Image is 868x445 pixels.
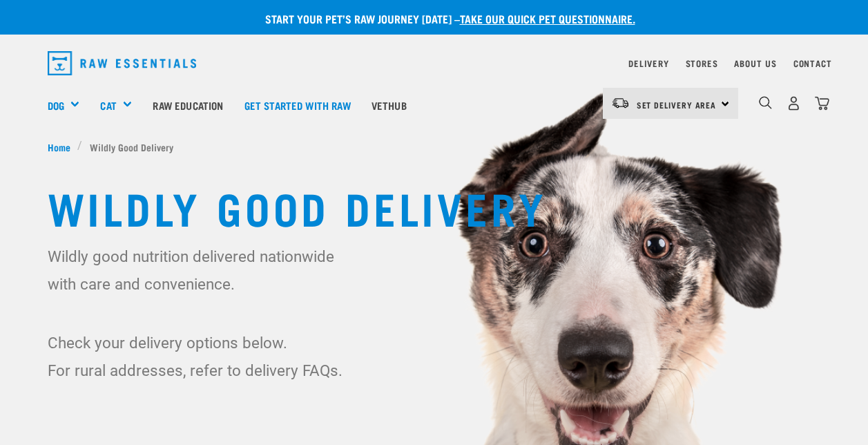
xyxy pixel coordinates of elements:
img: user.png [787,96,801,111]
a: take our quick pet questionnaire. [460,15,635,21]
a: Dog [48,97,64,113]
a: Home [48,140,78,154]
a: About Us [734,61,776,66]
a: Cat [100,97,116,113]
img: van-moving.png [611,97,630,109]
img: home-icon-1@2x.png [759,96,772,109]
h1: Wildly Good Delivery [48,182,821,231]
a: Stores [686,61,718,66]
p: Check your delivery options below. For rural addresses, refer to delivery FAQs. [48,329,357,384]
span: Set Delivery Area [637,102,717,107]
a: Delivery [628,61,668,66]
img: Raw Essentials Logo [48,51,197,75]
img: home-icon@2x.png [815,96,829,111]
a: Get started with Raw [234,77,361,133]
a: Contact [793,61,832,66]
p: Wildly good nutrition delivered nationwide with care and convenience. [48,243,357,298]
a: Vethub [361,77,417,133]
span: Home [48,140,70,154]
a: Raw Education [142,77,233,133]
nav: breadcrumbs [48,140,821,154]
nav: dropdown navigation [37,46,832,81]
